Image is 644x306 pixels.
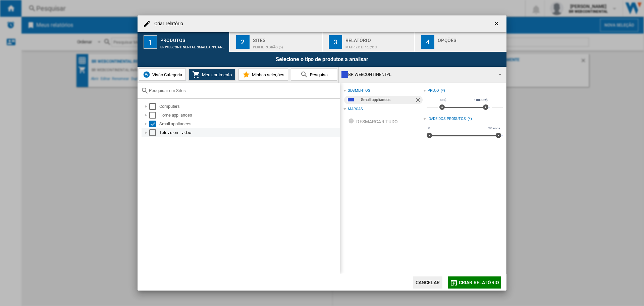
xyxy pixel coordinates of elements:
[348,116,398,128] div: Desmarcar tudo
[160,42,226,49] div: BR WEBCONTINENTAL:Small appliances
[159,129,339,136] div: Television - video
[253,42,319,49] div: Perfil padrão (5)
[345,35,412,42] div: Relatório
[159,121,339,127] div: Small appliances
[341,70,493,79] div: BR WEBCONTINENTAL
[413,276,442,289] button: Cancelar
[323,32,415,52] button: 3 Relatório Matriz de preços
[149,103,159,110] md-checkbox: Select
[143,71,151,79] img: wiser-icon-blue.png
[144,35,157,49] div: 1
[200,72,232,77] span: Meu sortimento
[291,69,337,81] button: Pesquisa
[250,72,284,77] span: Minhas seleções
[428,88,439,93] div: Preço
[236,35,250,49] div: 2
[490,17,504,31] button: getI18NText('BUTTONS.CLOSE_DIALOG')
[149,88,337,93] input: Pesquisar em Sites
[159,103,339,110] div: Computers
[151,72,182,77] span: Visão Categoria
[238,69,288,81] button: Minhas seleções
[149,112,159,119] md-checkbox: Select
[149,121,159,127] md-checkbox: Select
[348,106,363,112] div: Marcas
[427,126,431,131] span: 0
[438,35,504,42] div: Opções
[361,96,414,104] div: Small appliances
[329,35,342,49] div: 3
[459,280,499,285] span: Criar relatório
[487,126,501,131] span: 30 anos
[253,35,319,42] div: Sites
[439,97,447,103] span: 0R$
[448,276,501,289] button: Criar relatório
[138,32,230,52] button: 1 Produtos BR WEBCONTINENTAL:Small appliances
[428,116,466,122] div: Idade dos produtos
[415,32,506,52] button: 4 Opções
[415,97,423,105] ng-md-icon: Remover
[473,97,489,103] span: 10000R$
[346,116,400,128] button: Desmarcar tudo
[160,35,226,42] div: Produtos
[138,52,506,67] div: Selecione o tipo de produtos a analisar
[421,35,434,49] div: 4
[345,42,412,49] div: Matriz de preços
[230,32,322,52] button: 2 Sites Perfil padrão (5)
[159,112,339,119] div: Home appliances
[348,88,370,93] div: segmentos
[189,69,235,81] button: Meu sortimento
[308,72,328,77] span: Pesquisa
[151,20,183,27] h4: Criar relatório
[139,69,186,81] button: Visão Categoria
[493,20,501,28] ng-md-icon: getI18NText('BUTTONS.CLOSE_DIALOG')
[149,129,159,136] md-checkbox: Select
